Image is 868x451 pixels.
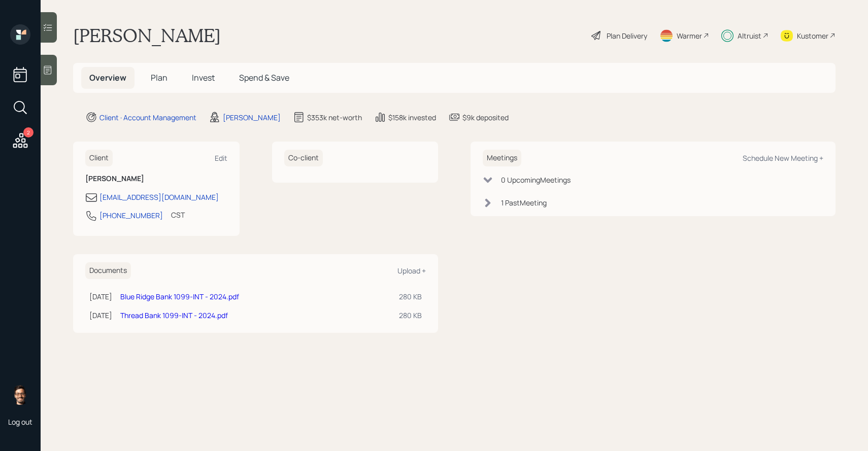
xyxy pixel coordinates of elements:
span: Invest [192,72,215,83]
div: Log out [8,417,32,427]
div: Plan Delivery [607,30,647,41]
span: Overview [89,72,126,83]
h6: [PERSON_NAME] [85,175,227,183]
img: sami-boghos-headshot.png [10,385,30,405]
h6: Co-client [284,150,323,166]
a: Thread Bank 1099-INT - 2024.pdf [120,310,228,320]
span: Spend & Save [239,72,289,83]
h1: [PERSON_NAME] [73,24,221,47]
a: Blue Ridge Bank 1099-INT - 2024.pdf [120,292,239,301]
div: Client · Account Management [99,112,196,123]
div: Kustomer [797,30,828,41]
div: [PERSON_NAME] [223,112,281,123]
span: Plan [151,72,168,83]
div: CST [171,210,185,220]
div: Upload + [397,266,426,275]
div: Schedule New Meeting + [743,153,823,163]
div: [DATE] [89,310,112,321]
div: $9k deposited [462,112,509,123]
h6: Documents [85,262,131,279]
div: 1 Past Meeting [501,197,547,208]
div: $158k invested [388,112,436,123]
div: Altruist [738,30,761,41]
h6: Client [85,150,113,166]
div: $353k net-worth [307,112,362,123]
div: [EMAIL_ADDRESS][DOMAIN_NAME] [99,192,219,202]
div: Edit [215,153,227,163]
div: 2 [23,127,34,137]
div: 280 KB [399,291,422,302]
div: 0 Upcoming Meeting s [501,175,571,185]
h6: Meetings [483,150,521,166]
div: 280 KB [399,310,422,321]
div: Warmer [677,30,702,41]
div: [DATE] [89,291,112,302]
div: [PHONE_NUMBER] [99,210,163,221]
